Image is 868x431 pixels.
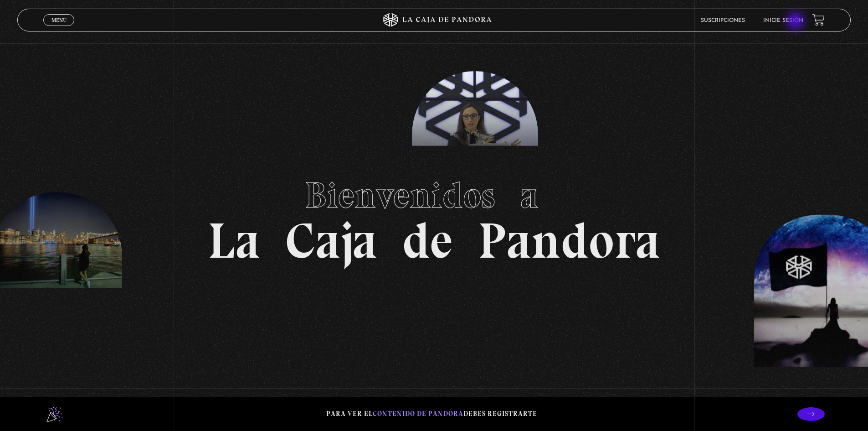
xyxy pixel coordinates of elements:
[373,410,463,418] span: contenido de Pandora
[305,173,564,217] span: Bienvenidos a
[208,166,660,266] h1: La Caja de Pandora
[812,14,825,26] a: View your shopping cart
[763,18,803,23] a: Inicie sesión
[51,17,67,23] span: Menu
[326,408,537,420] p: Para ver el debes registrarte
[701,18,745,23] a: Suscripciones
[48,25,70,31] span: Cerrar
